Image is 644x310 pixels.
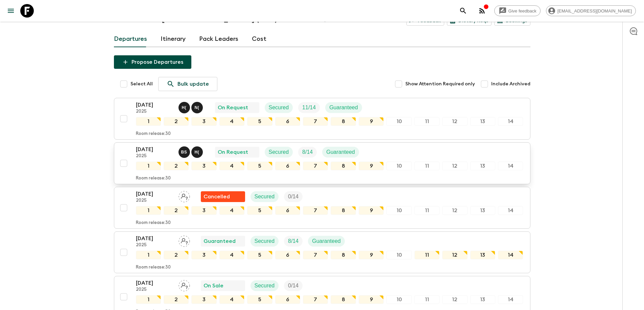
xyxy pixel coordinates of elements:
[182,105,187,110] p: H (
[251,191,279,202] div: Secured
[178,193,190,198] span: Assign pack leader
[442,162,467,170] div: 12
[303,117,328,126] div: 7
[218,148,248,156] p: On Request
[442,251,467,259] div: 12
[164,295,189,304] div: 2
[136,198,173,203] p: 2025
[219,251,244,259] div: 4
[204,237,236,245] p: Guaranteed
[414,117,439,126] div: 11
[114,187,530,229] button: [DATE]2025Assign pack leaderFlash Pack cancellationSecuredTrip Fill1234567891011121314Room releas...
[498,162,523,170] div: 14
[329,104,358,112] p: Guaranteed
[136,279,173,287] p: [DATE]
[191,251,216,259] div: 3
[265,102,293,113] div: Secured
[136,117,161,126] div: 1
[251,280,279,291] div: Secured
[288,282,299,290] p: 0 / 14
[136,265,171,270] p: Room release: 30
[359,117,384,126] div: 9
[386,162,411,170] div: 10
[303,251,328,259] div: 7
[265,147,293,158] div: Secured
[359,206,384,215] div: 9
[303,206,328,215] div: 7
[491,81,530,87] span: Include Archived
[204,282,223,290] p: On Sale
[275,295,300,304] div: 6
[191,206,216,215] div: 3
[252,31,266,47] a: Cost
[442,295,467,304] div: 12
[181,149,187,155] p: B S
[255,193,275,201] p: Secured
[130,81,153,87] span: Select All
[298,147,317,158] div: Trip Fill
[114,55,191,69] button: Propose Departures
[251,236,279,247] div: Secured
[498,251,523,259] div: 14
[247,251,272,259] div: 5
[114,98,530,140] button: [DATE]2025Hai (Le Mai) Nhat, Nak (Vong) SararatanakOn RequestSecuredTrip FillGuaranteed1234567891...
[136,206,161,215] div: 1
[136,220,171,226] p: Room release: 30
[288,193,299,201] p: 0 / 14
[288,237,299,245] p: 8 / 14
[136,190,173,198] p: [DATE]
[386,251,411,259] div: 10
[284,191,303,202] div: Trip Fill
[470,206,495,215] div: 13
[4,4,18,18] button: menu
[219,117,244,126] div: 4
[269,104,289,112] p: Secured
[405,81,475,87] span: Show Attention Required only
[191,117,216,126] div: 3
[136,162,161,170] div: 1
[195,105,199,110] p: N (
[505,8,540,13] span: Give feedback
[136,145,173,153] p: [DATE]
[546,5,636,16] div: [EMAIL_ADDRESS][DOMAIN_NAME]
[114,31,147,47] a: Departures
[114,231,530,273] button: [DATE]2025Assign pack leaderGuaranteedSecuredTrip FillGuaranteed1234567891011121314Room release:30
[255,237,275,245] p: Secured
[275,162,300,170] div: 6
[114,142,530,184] button: [DATE]2025Bo Sowath, Hai (Le Mai) NhatOn RequestSecuredTrip FillGuaranteed1234567891011121314Room...
[247,295,272,304] div: 5
[331,117,356,126] div: 8
[164,251,189,259] div: 2
[498,295,523,304] div: 14
[136,234,173,243] p: [DATE]
[178,104,204,109] span: Hai (Le Mai) Nhat, Nak (Vong) Sararatanak
[386,117,411,126] div: 10
[178,146,204,158] button: BSH(
[331,206,356,215] div: 8
[302,104,316,112] p: 11 / 14
[219,206,244,215] div: 4
[498,206,523,215] div: 14
[298,102,320,113] div: Trip Fill
[414,206,439,215] div: 11
[195,149,199,155] p: H (
[414,162,439,170] div: 11
[303,295,328,304] div: 7
[470,162,495,170] div: 13
[177,80,209,88] p: Bulk update
[442,117,467,126] div: 12
[136,287,173,292] p: 2025
[359,162,384,170] div: 9
[302,148,313,156] p: 8 / 14
[164,162,189,170] div: 2
[303,162,328,170] div: 7
[326,148,355,156] p: Guaranteed
[136,109,173,114] p: 2025
[247,162,272,170] div: 5
[136,101,173,109] p: [DATE]
[164,117,189,126] div: 2
[414,251,439,259] div: 11
[470,295,495,304] div: 13
[284,280,303,291] div: Trip Fill
[199,31,238,47] a: Pack Leaders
